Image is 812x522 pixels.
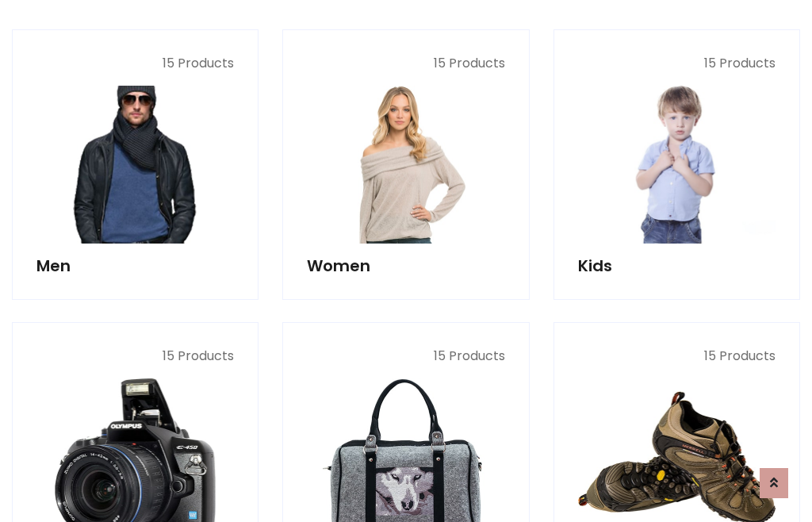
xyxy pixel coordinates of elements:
[307,256,504,275] h5: Women
[307,54,504,73] p: 15 Products
[36,54,234,73] p: 15 Products
[36,256,234,275] h5: Men
[578,256,776,275] h5: Kids
[578,347,776,366] p: 15 Products
[36,347,234,366] p: 15 Products
[578,54,776,73] p: 15 Products
[307,347,504,366] p: 15 Products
